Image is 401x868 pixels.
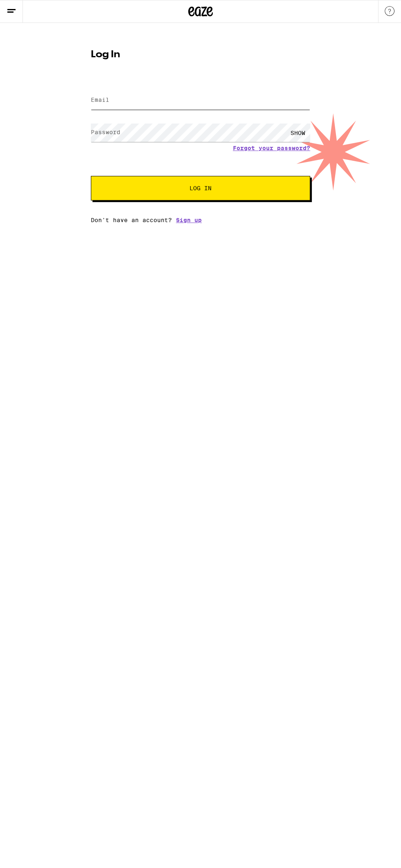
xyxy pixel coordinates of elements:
[91,91,310,110] input: Email
[189,185,212,191] span: Log In
[91,97,109,103] label: Email
[91,217,310,223] div: Don't have an account?
[233,145,310,151] a: Forgot your password?
[5,6,59,12] span: Hi. Need any help?
[91,129,120,135] label: Password
[91,50,310,60] h1: Log In
[91,176,310,200] button: Log In
[176,217,202,223] a: Sign up
[286,124,310,142] div: SHOW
